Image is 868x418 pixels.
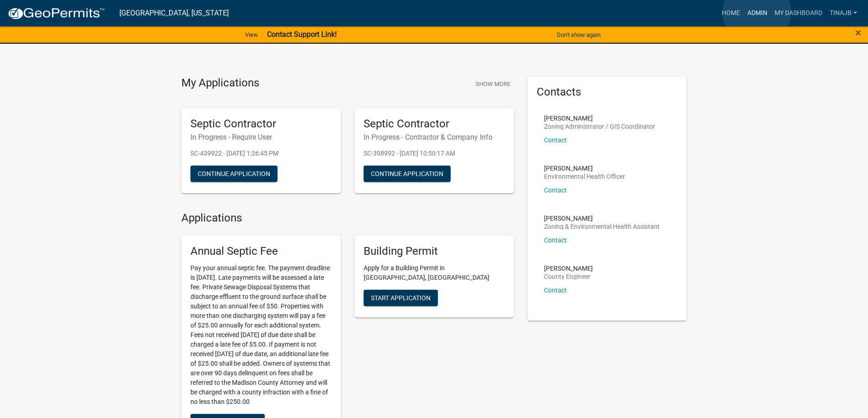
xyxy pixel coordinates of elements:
[544,287,567,294] a: Contact
[190,133,332,141] h6: In Progress - Require User
[544,215,660,222] p: [PERSON_NAME]
[190,149,332,158] p: SC-439922 - [DATE] 1:26:45 PM
[718,5,744,22] a: Home
[190,263,332,407] p: Pay your annual septic fee. The payment deadline is [DATE]. Late payments will be assessed a late...
[855,26,861,39] span: ×
[771,5,826,22] a: My Dashboard
[364,166,451,182] button: Continue Application
[190,245,332,258] h5: Annual Septic Fee
[364,263,505,282] p: Apply for a Building Permit in [GEOGRAPHIC_DATA], [GEOGRAPHIC_DATA]
[472,76,514,91] button: Show More
[744,5,771,22] a: Admin
[190,117,332,131] h5: Septic Contractor
[544,123,655,130] p: Zoning Administrator / GIS Coordinator
[544,136,567,144] a: Contact
[553,27,604,42] button: Don't show again
[544,223,660,230] p: Zoning & Environmental Health Assistant
[544,273,593,280] p: County Engineer
[241,27,262,42] a: View
[537,86,678,99] h5: Contacts
[544,237,567,244] a: Contact
[364,117,505,131] h5: Septic Contractor
[364,133,505,141] h6: In Progress - Contractor & Company Info
[826,5,861,22] a: Tinajb
[544,165,625,171] p: [PERSON_NAME]
[267,30,337,39] strong: Contact Support Link!
[544,186,567,194] a: Contact
[181,212,514,225] h4: Applications
[181,76,259,90] h4: My Applications
[364,245,505,258] h5: Building Permit
[544,265,593,272] p: [PERSON_NAME]
[364,149,505,158] p: SC-398992 - [DATE] 10:50:17 AM
[119,5,229,21] a: [GEOGRAPHIC_DATA], [US_STATE]
[364,290,438,306] button: Start Application
[855,27,861,38] button: Close
[371,294,431,302] span: Start Application
[544,115,655,121] p: [PERSON_NAME]
[544,173,625,180] p: Environmental Health Officer
[190,166,277,182] button: Continue Application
